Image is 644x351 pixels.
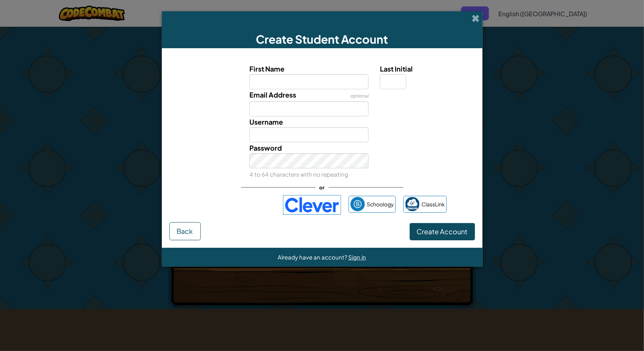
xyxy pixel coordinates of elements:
span: Email Address [249,90,296,99]
span: or [316,182,329,193]
a: Sign in [349,253,366,261]
span: Back [177,227,193,235]
span: Schoology [367,199,394,210]
img: classlink-logo-small.png [405,197,420,211]
span: optional [350,93,369,99]
button: Back [169,222,201,240]
iframe: Sign in with Google Button [194,197,279,213]
span: Username [249,118,283,126]
img: schoology.png [350,197,365,211]
img: clever-logo-blue.png [283,195,341,215]
span: Create Student Account [256,32,388,46]
span: ClassLink [421,199,445,210]
small: 4 to 64 characters with no repeating [249,171,348,178]
span: Last Initial [380,64,413,73]
span: Create Account [417,227,468,236]
span: First Name [249,64,284,73]
span: Password [249,143,282,152]
span: Already have an account? [278,253,349,261]
button: Create Account [410,223,475,240]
